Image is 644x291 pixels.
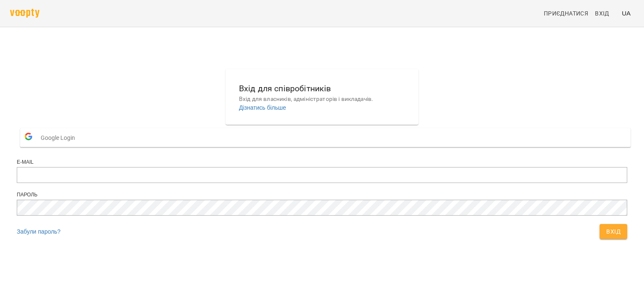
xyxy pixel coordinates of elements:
[618,5,634,21] button: UA
[20,128,631,147] button: Google Login
[41,129,79,146] span: Google Login
[606,227,621,237] span: Вхід
[592,6,618,21] a: Вхід
[239,82,405,95] h6: Вхід для співробітників
[600,224,627,239] button: Вхід
[544,8,588,18] span: Приєднатися
[622,9,631,18] span: UA
[239,104,286,111] a: Дізнатись більше
[17,228,60,235] a: Забули пароль?
[10,9,39,18] img: voopty.png
[17,159,627,166] div: E-mail
[540,6,592,21] a: Приєднатися
[595,8,609,18] span: Вхід
[239,95,405,103] p: Вхід для власників, адміністраторів і викладачів.
[232,75,412,118] button: Вхід для співробітниківВхід для власників, адміністраторів і викладачів.Дізнатись більше
[17,191,627,198] div: Пароль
